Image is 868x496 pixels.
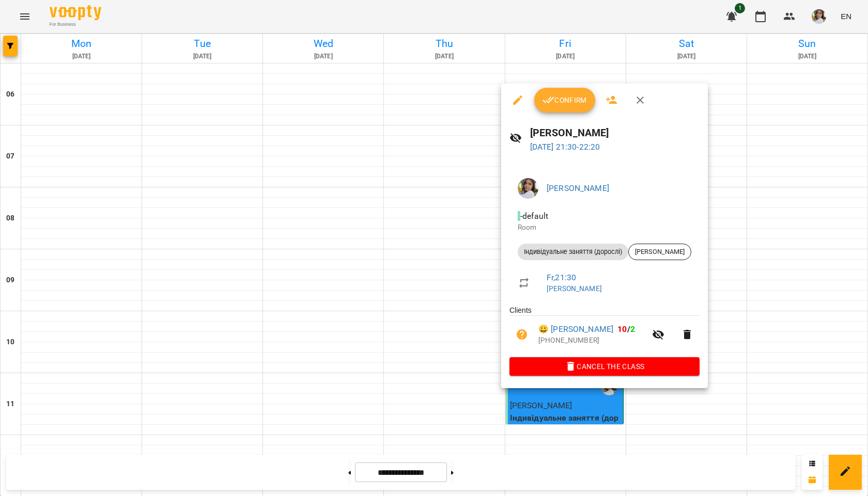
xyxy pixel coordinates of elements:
[509,305,700,357] ul: Clients
[617,324,635,334] b: /
[538,323,613,335] a: 😀 [PERSON_NAME]
[530,142,600,152] a: [DATE] 21:30-22:20
[617,324,627,334] span: 10
[542,94,587,106] span: Confirm
[629,247,691,257] span: [PERSON_NAME]
[530,125,700,141] h6: [PERSON_NAME]
[518,222,691,233] p: Room
[547,273,576,282] a: Fr , 21:30
[628,244,691,260] div: [PERSON_NAME]
[518,178,538,199] img: 190f836be431f48d948282a033e518dd.jpg
[518,360,691,373] span: Cancel the class
[538,335,646,346] p: [PHONE_NUMBER]
[547,284,602,293] a: [PERSON_NAME]
[509,357,700,376] button: Cancel the class
[630,324,635,334] span: 2
[534,88,595,113] button: Confirm
[518,211,550,221] span: - default
[509,322,534,347] button: Unpaid. Bill the attendance?
[518,247,628,257] span: Індивідуальне заняття (дорослі)
[547,183,609,193] a: [PERSON_NAME]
